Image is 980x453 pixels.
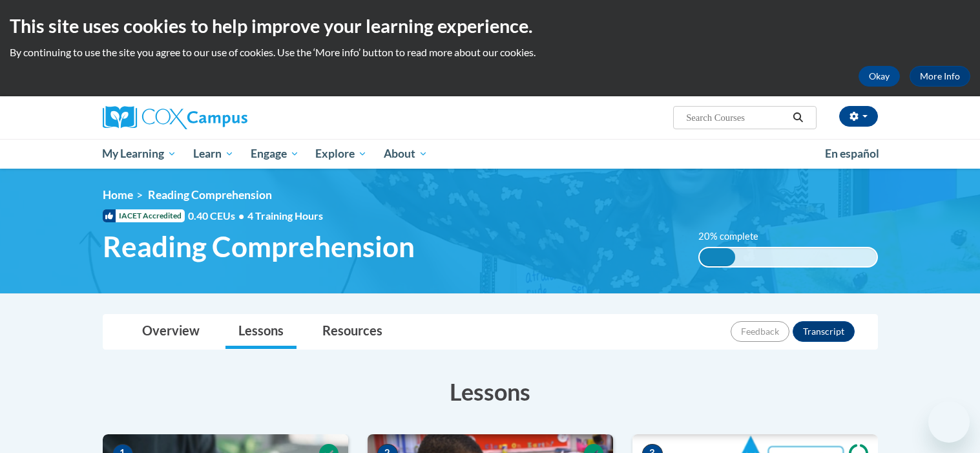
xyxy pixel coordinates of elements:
[700,248,735,266] div: 20% complete
[225,315,297,349] a: Lessons
[129,315,213,349] a: Overview
[309,315,395,349] a: Resources
[242,139,308,169] a: Engage
[103,229,415,264] span: Reading Comprehension
[94,139,185,169] a: My Learning
[793,321,855,342] button: Transcript
[315,146,367,162] span: Explore
[10,45,970,59] p: By continuing to use the site you agree to our use of cookies. Use the ‘More info’ button to read...
[102,146,176,162] span: My Learning
[788,110,808,125] button: Search
[859,66,900,87] button: Okay
[103,106,348,129] a: Cox Campus
[251,146,299,162] span: Engage
[148,188,272,202] span: Reading Comprehension
[928,401,970,443] iframe: Button to launch messaging window
[103,209,185,222] span: IACET Accredited
[188,209,247,223] span: 0.40 CEUs
[817,140,888,167] a: En español
[685,110,788,125] input: Search Courses
[839,106,878,127] button: Account Settings
[375,139,436,169] a: About
[384,146,428,162] span: About
[103,188,133,202] a: Home
[103,375,878,408] h3: Lessons
[247,209,323,222] span: 4 Training Hours
[83,139,897,169] div: Main menu
[193,146,234,162] span: Learn
[307,139,375,169] a: Explore
[10,13,970,39] h2: This site uses cookies to help improve your learning experience.
[910,66,970,87] a: More Info
[698,229,773,244] label: 20% complete
[103,106,247,129] img: Cox Campus
[825,147,879,160] span: En español
[731,321,789,342] button: Feedback
[185,139,242,169] a: Learn
[238,209,244,222] span: •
